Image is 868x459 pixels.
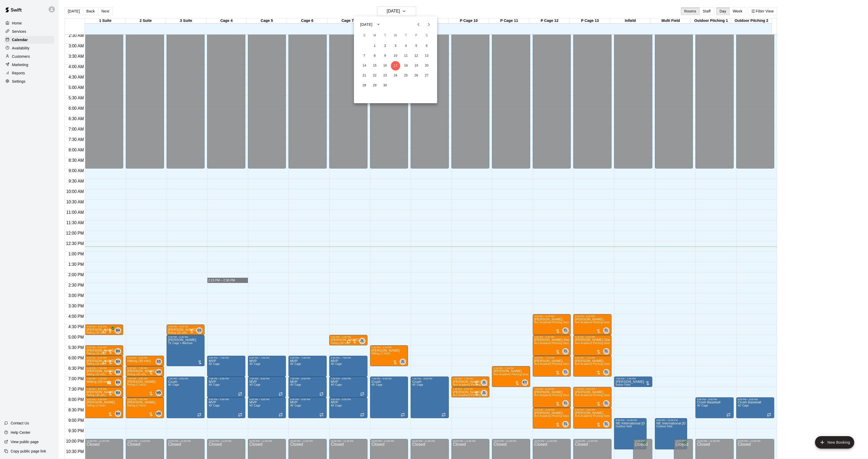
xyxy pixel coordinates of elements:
[391,41,400,51] button: 3
[360,30,369,41] span: Sunday
[412,71,421,80] button: 26
[424,19,434,30] button: Next month
[380,41,390,51] button: 2
[412,41,421,51] button: 5
[412,61,421,70] button: 19
[370,81,379,90] button: 29
[391,30,400,41] span: Wednesday
[370,30,379,41] span: Monday
[360,61,369,70] button: 14
[422,61,431,70] button: 20
[380,81,390,90] button: 30
[360,81,369,90] button: 28
[380,30,390,41] span: Tuesday
[401,51,411,61] button: 11
[374,20,383,29] button: calendar view is open, switch to year view
[412,51,421,61] button: 12
[401,41,411,51] button: 4
[412,30,421,41] span: Friday
[380,61,390,70] button: 16
[401,61,411,70] button: 18
[370,71,379,80] button: 22
[422,30,431,41] span: Saturday
[413,19,424,30] button: Previous month
[360,22,372,27] div: [DATE]
[422,41,431,51] button: 6
[380,51,390,61] button: 9
[401,71,411,80] button: 25
[360,71,369,80] button: 21
[391,61,400,70] button: 17
[422,71,431,80] button: 27
[370,51,379,61] button: 8
[370,61,379,70] button: 15
[391,71,400,80] button: 24
[401,30,411,41] span: Thursday
[370,41,379,51] button: 1
[360,51,369,61] button: 7
[380,71,390,80] button: 23
[422,51,431,61] button: 13
[391,51,400,61] button: 10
